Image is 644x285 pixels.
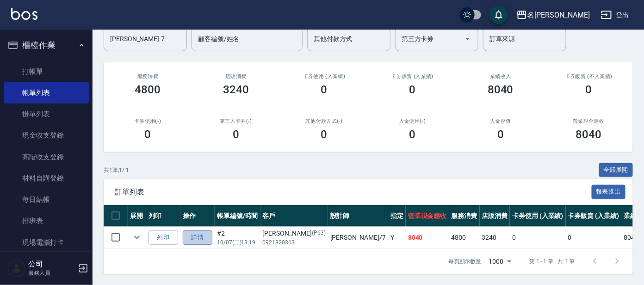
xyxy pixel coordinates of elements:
[409,128,415,141] h3: 0
[406,227,449,249] td: 8040
[233,128,239,141] h3: 0
[217,238,258,247] p: 10/07 (二) 13:19
[488,83,514,96] h3: 8040
[556,73,622,79] h2: 卡券販賣 (不入業績)
[291,118,357,124] h2: 其他付款方式(-)
[321,83,328,96] h3: 0
[449,227,480,249] td: 4800
[388,227,406,249] td: Y
[328,205,388,227] th: 設計師
[4,61,89,82] a: 打帳單
[379,118,446,124] h2: 入金使用(-)
[291,73,357,79] h2: 卡券使用 (入業績)
[328,227,388,249] td: [PERSON_NAME] /7
[104,166,129,174] p: 共 1 筆, 1 / 1
[527,9,590,21] div: 名[PERSON_NAME]
[530,257,575,266] p: 第 1–1 筆 共 1 筆
[513,6,594,24] button: 名[PERSON_NAME]
[312,229,326,238] p: (P63)
[597,6,633,24] button: 登出
[4,103,89,125] a: 掛單列表
[599,163,633,177] button: 全部展開
[144,128,151,141] h3: 0
[11,8,37,20] img: Logo
[460,31,475,46] button: Open
[480,227,510,249] td: 3240
[489,6,508,24] button: save
[321,128,328,141] h3: 0
[115,118,181,124] h2: 卡券使用(-)
[406,205,449,227] th: 營業現金應收
[4,210,89,231] a: 排班表
[183,230,212,245] a: 詳情
[379,73,446,79] h2: 卡券販賣 (入業績)
[223,83,249,96] h3: 3240
[4,232,89,253] a: 現場電腦打卡
[7,259,26,278] img: Person
[28,269,75,277] p: 服務人員
[468,73,534,79] h2: 業績收入
[566,205,622,227] th: 卡券販賣 (入業績)
[497,128,504,141] h3: 0
[485,249,515,274] div: 1000
[448,257,482,266] p: 每頁顯示數量
[203,73,269,79] h2: 店販消費
[4,125,89,146] a: 現金收支登錄
[592,187,626,196] a: 報表匯出
[28,260,75,269] h5: 公司
[260,205,328,227] th: 客戶
[556,118,622,124] h2: 營業現金應收
[4,82,89,103] a: 帳單列表
[215,227,260,249] td: #2
[115,73,181,79] h3: 服務消費
[128,205,146,227] th: 展開
[4,168,89,189] a: 材料自購登錄
[180,205,215,227] th: 操作
[576,128,602,141] h3: 8040
[449,205,480,227] th: 服務消費
[146,205,180,227] th: 列印
[409,83,415,96] h3: 0
[510,227,566,249] td: 0
[468,118,534,124] h2: 入金儲值
[592,185,626,199] button: 報表匯出
[566,227,622,249] td: 0
[135,83,161,96] h3: 4800
[149,230,178,245] button: 列印
[4,189,89,210] a: 每日結帳
[203,118,269,124] h2: 第三方卡券(-)
[388,205,406,227] th: 指定
[263,238,326,247] p: 0921820363
[480,205,510,227] th: 店販消費
[4,33,89,57] button: 櫃檯作業
[263,229,326,238] div: [PERSON_NAME]
[510,205,566,227] th: 卡券使用 (入業績)
[215,205,260,227] th: 帳單編號/時間
[4,146,89,168] a: 高階收支登錄
[586,83,592,96] h3: 0
[115,188,592,197] span: 訂單列表
[130,230,144,244] button: expand row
